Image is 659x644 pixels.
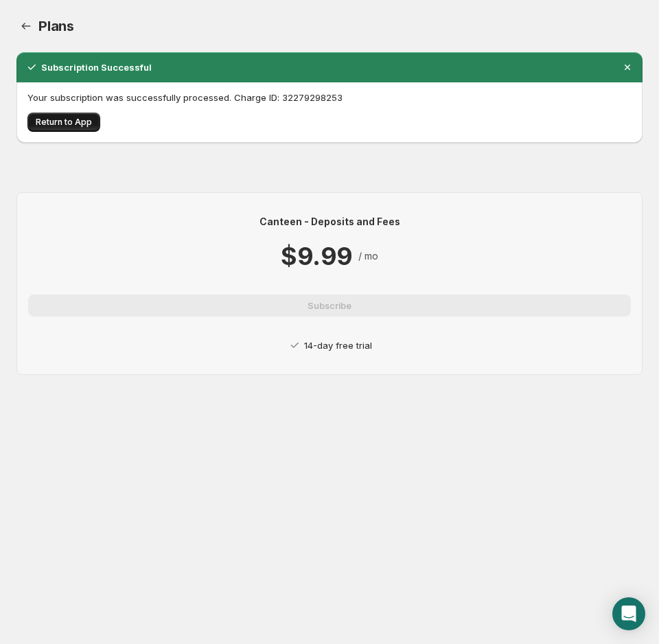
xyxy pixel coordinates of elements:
[36,117,92,128] span: Return to App
[281,240,352,273] p: $9.99
[612,597,645,630] div: Open Intercom Messenger
[38,18,74,34] span: Plans
[16,16,36,36] a: Home
[358,249,378,263] p: / mo
[41,60,152,74] h2: Subscription Successful
[27,113,100,132] button: Return to App
[618,58,637,77] button: Dismiss notification
[304,338,372,352] p: 14-day free trial
[27,91,632,104] p: Your subscription was successfully processed. Charge ID: 32279298253
[28,215,631,229] p: Canteen - Deposits and Fees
